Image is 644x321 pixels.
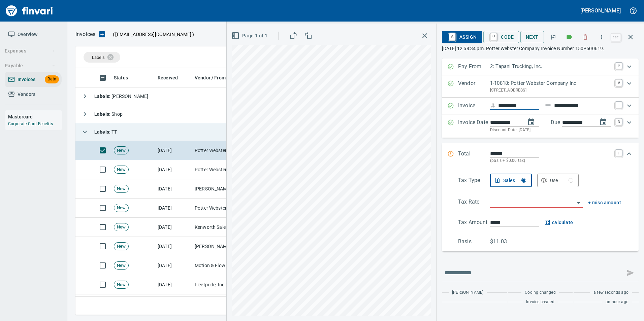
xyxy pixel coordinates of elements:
[192,237,259,256] td: [PERSON_NAME] Machinery Co (1-10794)
[8,113,62,120] h6: Mastercard
[593,289,629,296] span: a few seconds ago
[574,198,583,208] button: Open
[18,30,37,39] span: Overview
[92,55,105,60] span: Labels
[588,199,621,207] button: + misc amount
[84,52,120,63] div: Labels
[580,7,621,14] h5: [PERSON_NAME]
[615,63,622,69] a: P
[606,299,629,306] span: an hour ago
[114,205,128,211] span: New
[442,59,639,75] div: Expand
[622,265,639,281] span: This records your message into the invoice and notifies anyone mentioned
[155,275,192,294] td: [DATE]
[4,3,55,19] img: Finvari
[525,289,555,296] span: Coding changed
[192,160,259,179] td: Potter Webster Company Inc (1-10818)
[458,218,490,227] p: Tax Amount
[523,114,539,130] button: change date
[158,74,178,82] span: Received
[5,47,56,55] span: Expenses
[155,199,192,218] td: [DATE]
[490,157,611,164] p: (basis + $0.00 tax)
[595,114,611,130] button: change due date
[94,129,117,135] span: TT
[114,282,128,288] span: New
[94,129,111,135] strong: Labels :
[114,224,128,230] span: New
[562,30,577,44] button: Labels
[490,79,611,87] p: 1-10818: Potter Webster Company Inc
[447,31,477,43] span: Assign
[75,30,95,38] p: Invoices
[545,218,573,227] button: calculate
[490,174,532,187] button: Sales
[18,75,35,84] span: Invoices
[8,121,53,126] a: Corporate Card Benefits
[155,160,192,179] td: [DATE]
[195,74,226,82] span: Vendor / From
[452,289,483,296] span: [PERSON_NAME]
[489,31,514,43] span: Code
[192,179,259,199] td: [PERSON_NAME] (1-10773)
[537,174,579,187] button: Use
[490,238,522,246] p: $11.03
[114,262,128,269] span: New
[458,198,490,208] p: Tax Rate
[449,33,455,40] a: A
[114,147,128,154] span: New
[458,238,490,246] p: Basis
[192,199,259,218] td: Potter Webster Company Inc (1-10818)
[195,74,234,82] span: Vendor / From
[503,176,526,185] div: Sales
[94,111,111,117] strong: Labels :
[490,63,611,70] p: 2: Tapani Trucking, Inc.
[158,74,187,82] span: Received
[75,30,95,38] nav: breadcrumb
[18,90,35,99] span: Vendors
[155,218,192,237] td: [DATE]
[458,150,490,164] p: Total
[114,167,128,173] span: New
[5,87,62,102] a: Vendors
[2,60,58,72] button: Payable
[611,34,621,41] a: esc
[442,143,639,171] div: Expand
[609,29,639,45] span: Close invoice
[458,102,490,110] p: Invoice
[155,141,192,160] td: [DATE]
[594,30,609,44] button: More
[5,72,62,87] a: InvoicesBeta
[442,31,482,43] button: AAssign
[5,27,62,42] a: Overview
[192,256,259,275] td: Motion & Flow Control Products Inc (1-10677)
[442,114,639,138] div: Expand
[615,118,622,125] a: D
[442,98,639,114] div: Expand
[114,243,128,250] span: New
[192,275,259,294] td: Fleetpride, Inc (1-10377)
[526,33,539,41] span: Next
[615,79,622,86] a: V
[192,218,259,237] td: Kenworth Sales Co Inc (1-38304)
[442,171,639,251] div: Expand
[94,94,148,99] span: [PERSON_NAME]
[615,102,622,108] a: I
[490,87,611,94] p: [STREET_ADDRESS]
[458,176,490,187] p: Tax Type
[45,75,59,83] span: Beta
[155,179,192,199] td: [DATE]
[114,74,137,82] span: Status
[230,30,270,42] button: Page 1 of 1
[458,79,490,94] p: Vendor
[5,62,56,70] span: Payable
[458,118,490,134] p: Invoice Date
[458,63,490,71] p: Pay From
[155,256,192,275] td: [DATE]
[578,30,593,44] button: Discard
[233,32,267,40] span: Page 1 of 1
[155,237,192,256] td: [DATE]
